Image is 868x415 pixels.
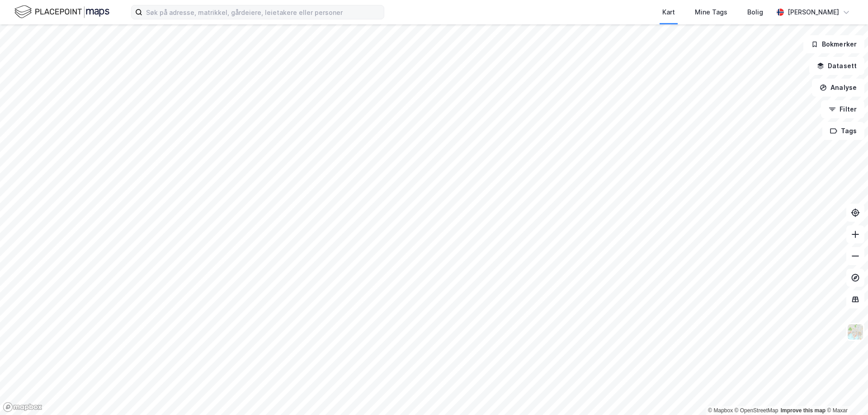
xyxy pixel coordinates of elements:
img: Z [847,323,864,340]
div: Kart [662,7,675,18]
div: [PERSON_NAME] [788,7,839,18]
button: Analyse [812,79,864,97]
a: Improve this map [781,407,826,414]
div: Bolig [747,7,763,18]
div: Mine Tags [695,7,727,18]
a: Mapbox homepage [3,402,42,412]
a: OpenStreetMap [735,407,778,414]
button: Tags [822,122,864,140]
button: Bokmerker [803,35,864,53]
button: Filter [821,100,864,118]
a: Mapbox [708,407,733,414]
iframe: Chat Widget [823,372,868,415]
img: logo.f888ab2527a4732fd821a326f86c7f29.svg [14,4,109,20]
input: Søk på adresse, matrikkel, gårdeiere, leietakere eller personer [142,5,384,19]
button: Datasett [809,57,864,75]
